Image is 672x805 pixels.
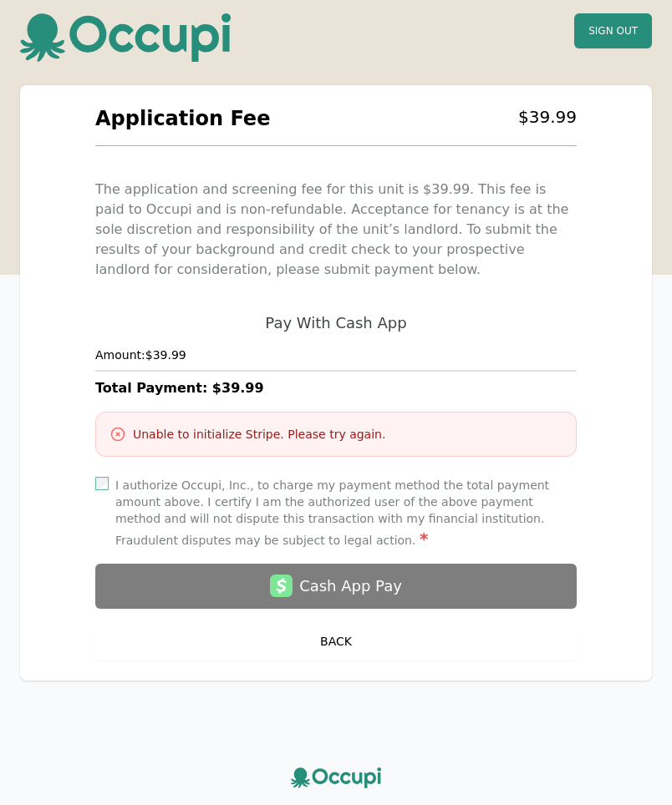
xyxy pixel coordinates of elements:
label: I authorize Occupi, Inc., to charge my payment method the total payment amount above. I certify I... [115,477,577,550]
h3: Unable to initialize Stripe. Please try again. [133,426,385,443]
h3: Total Payment: $39.99 [95,378,577,398]
h2: Pay With Cash App [265,313,406,333]
button: Sign Out [574,13,652,48]
button: Back [95,622,577,661]
h4: Amount: $39.99 [95,347,577,363]
p: The application and screening fee for this unit is $ 39.99 . This fee is paid to Occupi and is no... [95,180,577,280]
h2: Application Fee [95,105,270,132]
h2: $ 39.99 [518,105,577,132]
